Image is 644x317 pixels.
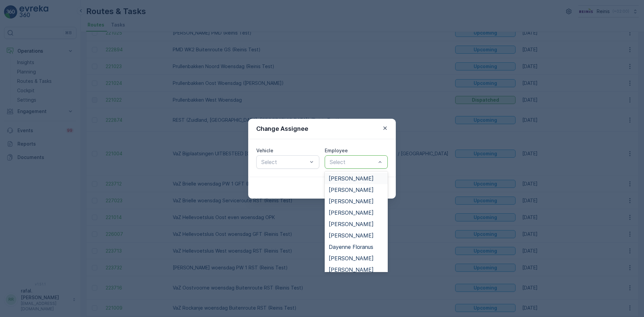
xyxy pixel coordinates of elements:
p: Select [261,158,308,166]
span: [PERSON_NAME] [329,175,374,181]
span: [PERSON_NAME] [329,267,374,273]
span: [PERSON_NAME] [329,198,374,204]
p: Change Assignee [256,124,308,134]
span: [PERSON_NAME] [329,255,374,261]
span: [PERSON_NAME] [329,232,374,239]
label: Vehicle [256,148,273,153]
label: Employee [325,148,348,153]
p: Select [330,158,376,166]
span: [PERSON_NAME] [329,210,374,216]
span: Dayenne Floranus [329,244,373,250]
span: [PERSON_NAME] [329,221,374,227]
span: [PERSON_NAME] [329,187,374,193]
